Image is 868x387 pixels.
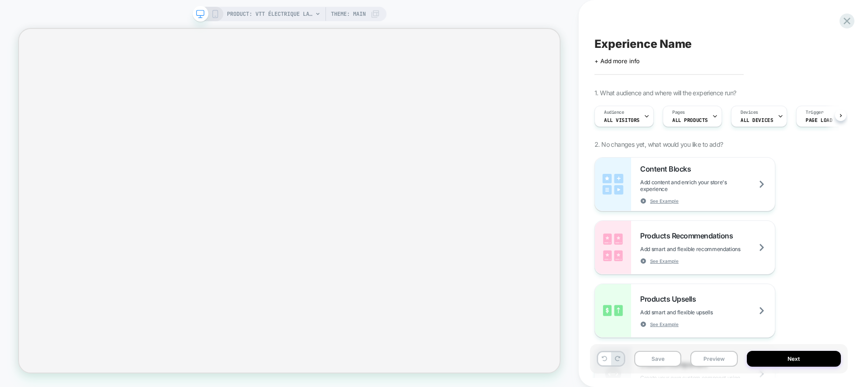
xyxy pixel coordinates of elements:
button: Save [634,351,681,367]
span: ALL DEVICES [741,117,773,123]
span: 2. No changes yet, what would you like to add? [594,140,723,148]
span: Page Load [806,117,832,123]
span: Products Recommendations [640,231,737,240]
span: All Visitors [604,117,640,123]
span: ALL PRODUCTS [672,117,708,123]
span: Add smart and flexible recommendations [640,246,763,252]
span: Pages [672,109,685,116]
span: Trigger [806,109,823,116]
span: + Add more info [594,57,640,65]
span: Theme: MAIN [331,7,366,21]
span: Products Upsells [640,294,700,303]
span: Add smart and flexible upsells [640,309,735,316]
button: Next [747,351,841,367]
span: 1. What audience and where will the experience run? [594,89,736,97]
span: Devices [741,109,758,116]
span: Add content and enrich your store's experience [640,179,775,192]
span: Audience [604,109,624,116]
span: PRODUCT: VTT électrique Lapierre Overvolt HT [velo electrique 4409] [227,7,313,21]
span: Content Blocks [640,164,695,173]
span: See Example [650,258,679,264]
span: See Example [650,321,679,327]
span: Experience Name [594,37,692,51]
span: See Example [650,198,679,204]
button: Preview [690,351,737,367]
